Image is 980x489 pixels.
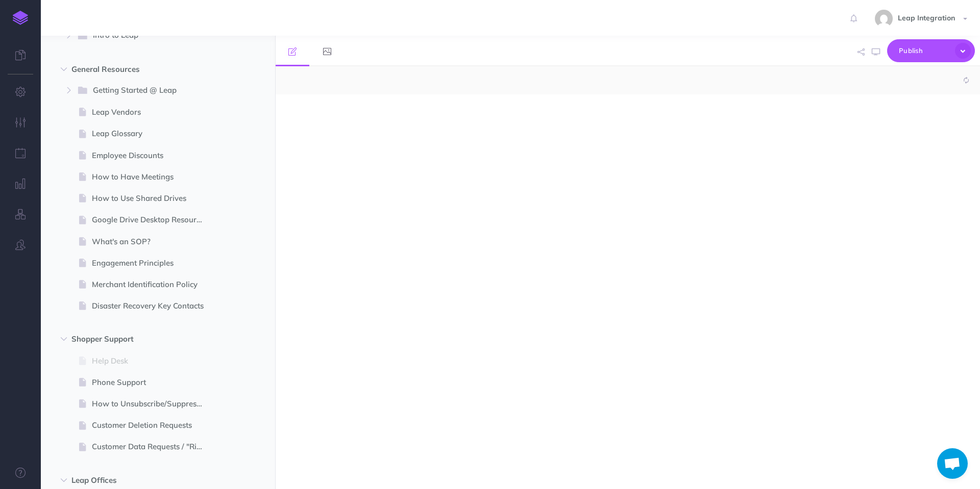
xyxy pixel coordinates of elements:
[92,106,214,118] span: Leap Vendors
[92,441,214,453] span: Customer Data Requests / "Right to Know"
[92,300,214,312] span: Disaster Recovery Key Contacts
[937,448,968,479] a: Open chat
[92,419,214,431] span: Customer Deletion Requests
[92,398,214,410] span: How to Unsubscribe/Suppress a Shopper
[899,43,950,59] span: Publish
[875,10,893,28] img: d5e36ae4d02c354865c55df859ede724.jpg
[92,171,214,183] span: How to Have Meetings
[893,13,960,22] span: Leap Integration
[71,474,201,486] span: Leap Offices
[92,355,214,367] span: Help Desk
[92,127,214,140] span: Leap Glossary
[13,11,28,25] img: logo-mark.svg
[92,149,214,162] span: Employee Discounts
[92,192,214,204] span: How to Use Shared Drives
[93,84,199,97] span: Getting Started @ Leap
[92,214,214,226] span: Google Drive Desktop Resources
[887,39,975,62] button: Publish
[92,257,214,269] span: Engagement Principles
[92,236,214,248] span: What's an SOP?
[93,29,199,42] span: Intro to Leap
[71,333,201,345] span: Shopper Support
[71,63,201,75] span: General Resources
[92,278,214,291] span: Merchant Identification Policy
[92,376,214,389] span: Phone Support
